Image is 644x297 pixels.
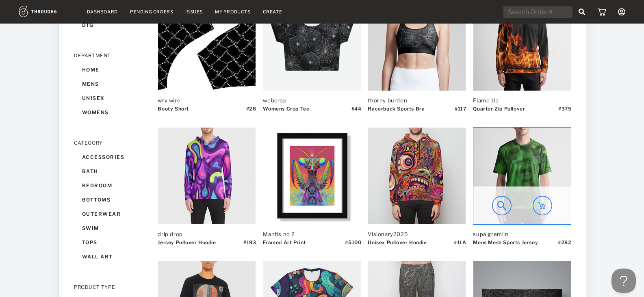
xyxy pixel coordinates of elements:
a: Dashboard [87,9,118,15]
div: bottoms [74,193,151,207]
div: mens [74,77,151,91]
img: icon_cart.dab5cea1.svg [597,8,606,16]
div: # 193 [243,239,256,251]
div: # 117 [454,106,466,118]
a: Pending Orders [130,9,173,15]
div: # 282 [557,239,571,251]
div: CATEGORY [74,140,151,146]
img: 19380_Thumb_ad66cdf4c20349e69b88916ff3eb38bc-9380-.png [368,128,466,224]
div: home [74,63,151,77]
div: Unisex Pullover Hoodie [368,239,427,251]
div: outerwear [74,207,151,221]
div: Jersey Pullover Hoodie [158,239,216,251]
a: Create [263,9,282,15]
div: Booty Short [158,106,189,118]
div: Mens Mesh Sports Jersey [473,239,538,251]
div: Mantis no 2 [263,231,360,237]
input: Search Order # [503,6,572,18]
div: # 5100 [345,239,361,251]
a: My Products [215,9,251,15]
img: logo.1c10ca64.svg [19,6,75,17]
div: Flame zip [473,97,570,104]
div: Racerback Sports Bra [368,106,425,118]
div: Womens Crop Tee [263,106,309,118]
iframe: Help Scout Beacon - Open [611,269,636,293]
div: PRODUCT TYPE [74,284,151,290]
div: # 26 [246,106,256,118]
img: 19380_Thumb_887aec10bad24397b60741c05e18d690-9380-.png [473,128,571,224]
div: wall art [74,249,151,264]
div: wry wire [158,97,255,104]
div: womens [74,105,151,119]
img: icon_add_to_cart_circle.749e9121.svg [533,196,552,215]
div: dtg [74,18,151,32]
div: unisex [74,91,151,105]
div: webcrop [263,97,360,104]
div: supa gremlin [473,231,570,237]
div: Quarter Zip Pullover [473,106,525,118]
img: 19380_Thumb_7228c5ae1618484a846608b2b3188ab8-9380-.png [158,128,256,224]
div: # 11A [453,239,466,251]
div: Visionary2025 [368,231,465,237]
div: thorny burden [368,97,465,104]
div: swim [74,221,151,235]
div: accessories [74,150,151,164]
div: DEPARTMENT [74,52,151,59]
div: # 44 [351,106,361,118]
div: bedroom [74,178,151,193]
div: Framed Art Print [263,239,306,251]
div: # 375 [558,106,571,118]
div: bath [74,164,151,178]
div: drip drop [158,231,255,237]
a: Issues [185,9,203,15]
img: icon_preview.a61dccac.svg [492,196,512,215]
img: 79380_Thumb_172500671203433eb8afab9f43f04c26-9380-.png [263,128,361,224]
div: tops [74,235,151,249]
